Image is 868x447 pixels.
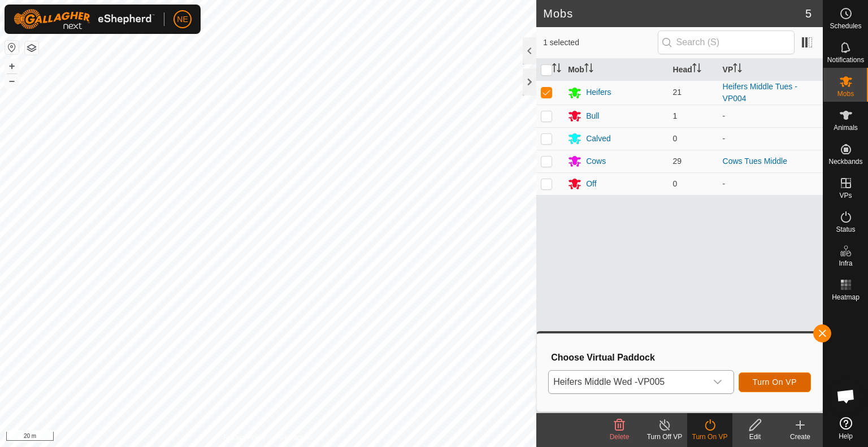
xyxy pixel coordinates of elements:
[823,413,868,444] a: Help
[658,31,795,54] input: Search (S)
[5,59,19,73] button: +
[586,110,599,122] div: Bull
[778,432,823,442] div: Create
[642,432,687,442] div: Turn Off VP
[827,57,864,63] span: Notifications
[739,372,811,392] button: Turn On VP
[552,65,561,74] p-sorticon: Activate to sort
[586,86,611,98] div: Heifers
[829,379,863,413] div: Open chat
[224,432,266,442] a: Privacy Policy
[830,23,861,29] span: Schedules
[25,41,38,55] button: Map Layers
[706,371,729,393] div: dropdown trigger
[14,9,155,29] img: Gallagher Logo
[718,172,823,195] td: -
[723,157,787,166] a: Cows Tues Middle
[718,127,823,150] td: -
[839,192,852,199] span: VPs
[586,155,606,167] div: Cows
[543,7,805,20] h2: Mobs
[673,179,678,188] span: 0
[832,294,860,301] span: Heatmap
[805,5,811,22] span: 5
[673,111,678,120] span: 1
[549,371,706,393] span: Heifers Middle Wed -VP005
[610,433,630,441] span: Delete
[669,59,718,81] th: Head
[828,158,862,165] span: Neckbands
[692,65,701,74] p-sorticon: Activate to sort
[733,65,742,74] p-sorticon: Activate to sort
[839,433,853,440] span: Help
[177,14,188,25] span: NE
[753,377,797,387] span: Turn On VP
[673,88,682,97] span: 21
[718,105,823,127] td: -
[673,134,678,143] span: 0
[836,226,855,233] span: Status
[839,260,852,267] span: Infra
[732,432,778,442] div: Edit
[5,41,19,54] button: Reset Map
[673,157,682,166] span: 29
[834,124,858,131] span: Animals
[586,178,596,190] div: Off
[551,352,811,363] h3: Choose Virtual Paddock
[687,432,732,442] div: Turn On VP
[837,90,854,97] span: Mobs
[543,37,657,49] span: 1 selected
[586,133,611,145] div: Calved
[584,65,593,74] p-sorticon: Activate to sort
[723,82,797,103] a: Heifers Middle Tues -VP004
[718,59,823,81] th: VP
[279,432,313,442] a: Contact Us
[563,59,668,81] th: Mob
[5,74,19,88] button: –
